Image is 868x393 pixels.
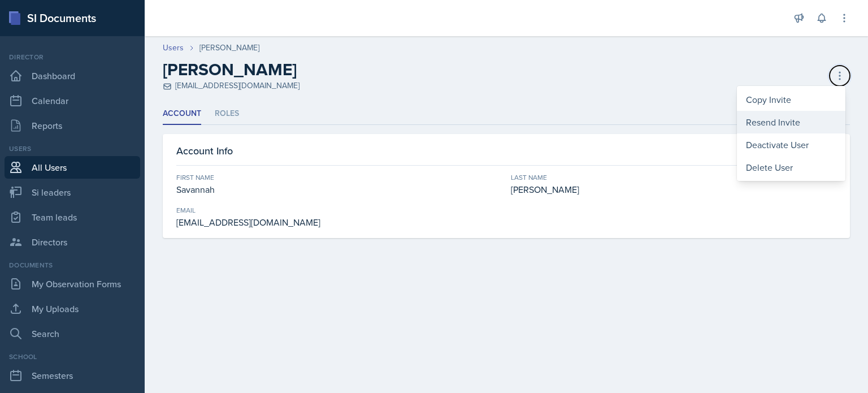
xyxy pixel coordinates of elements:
div: Last Name [511,172,836,183]
a: Reports [5,114,140,137]
a: Calendar [5,89,140,112]
div: Copy Invite [737,88,845,111]
div: Users [5,144,140,154]
div: Delete User [737,156,845,179]
div: [PERSON_NAME] [199,42,259,54]
div: Email [176,205,502,215]
div: Resend Invite [737,111,845,133]
li: Account [163,103,201,125]
div: Deactivate User [737,133,845,156]
h3: Account Info [176,143,233,158]
li: Roles [215,103,239,125]
a: All Users [5,156,140,179]
a: Si leaders [5,181,140,204]
a: Users [163,42,184,54]
div: [PERSON_NAME] [511,183,836,196]
div: Director [5,52,140,62]
a: Dashboard [5,64,140,87]
h2: [PERSON_NAME] [163,59,297,80]
div: [EMAIL_ADDRESS][DOMAIN_NAME] [176,215,502,229]
a: Team leads [5,206,140,228]
div: [EMAIL_ADDRESS][DOMAIN_NAME] [163,80,300,92]
div: First Name [176,172,502,183]
div: Documents [5,260,140,270]
a: My Uploads [5,297,140,320]
a: Search [5,322,140,345]
a: Directors [5,231,140,253]
div: School [5,352,140,362]
div: Savannah [176,183,502,196]
a: Semesters [5,364,140,387]
a: My Observation Forms [5,273,140,295]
